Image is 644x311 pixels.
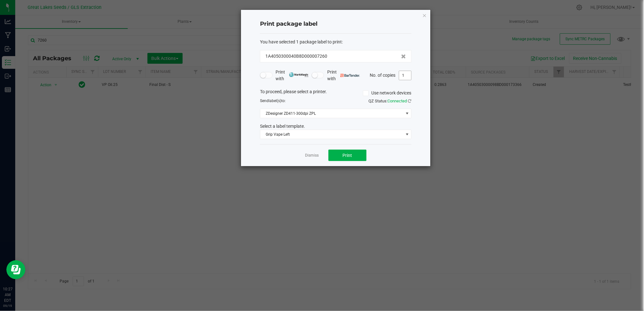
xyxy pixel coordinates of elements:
[260,39,412,45] div: :
[370,72,396,77] span: No. of copies
[255,88,416,98] div: To proceed, please select a printer.
[260,99,286,103] span: Send to:
[260,109,403,118] span: ZDesigner ZD411-300dpi ZPL
[260,20,412,28] h4: Print package label
[341,74,360,77] img: bartender.png
[260,39,342,44] span: You have selected 1 package label to print
[327,69,360,82] span: Print with
[369,99,412,103] span: QZ Status:
[343,153,352,158] span: Print
[276,69,309,82] span: Print with
[255,123,416,130] div: Select a label template.
[6,260,25,279] iframe: Resource center
[388,99,407,103] span: Connected
[329,150,367,161] button: Print
[363,90,412,96] label: Use network devices
[289,72,309,77] img: mark_magic_cybra.png
[305,153,319,158] a: Dismiss
[265,53,327,60] span: 1A4050300040B8D000007260
[269,99,281,103] span: label(s)
[260,130,403,139] span: Grip Vape Left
